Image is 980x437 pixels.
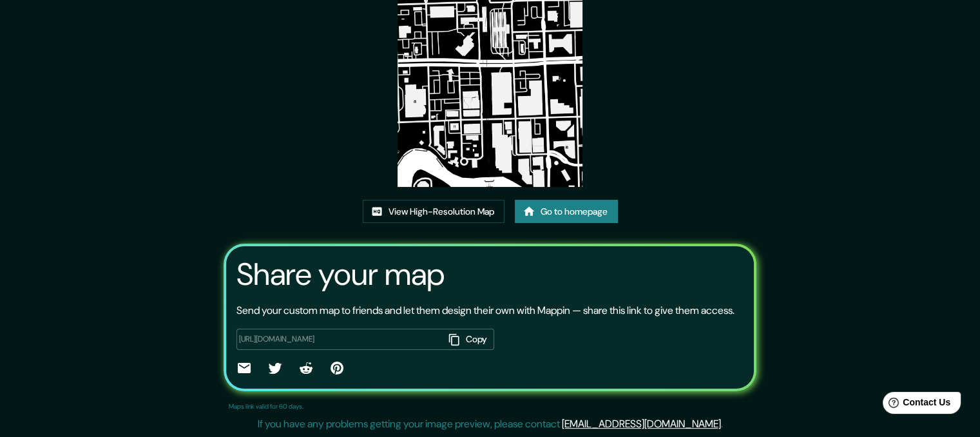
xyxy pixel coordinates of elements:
[236,303,735,318] p: Send your custom map to friends and let them design their own with Mappin — share this link to gi...
[363,200,504,224] a: View High-Resolution Map
[562,417,721,431] a: [EMAIL_ADDRESS][DOMAIN_NAME]
[258,416,723,432] p: If you have any problems getting your image preview, please contact .
[515,200,618,224] a: Go to homepage
[229,402,303,411] p: Maps link valid for 60 days.
[444,329,494,350] button: Copy
[865,387,966,423] iframe: Help widget launcher
[236,257,445,293] h3: Share your map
